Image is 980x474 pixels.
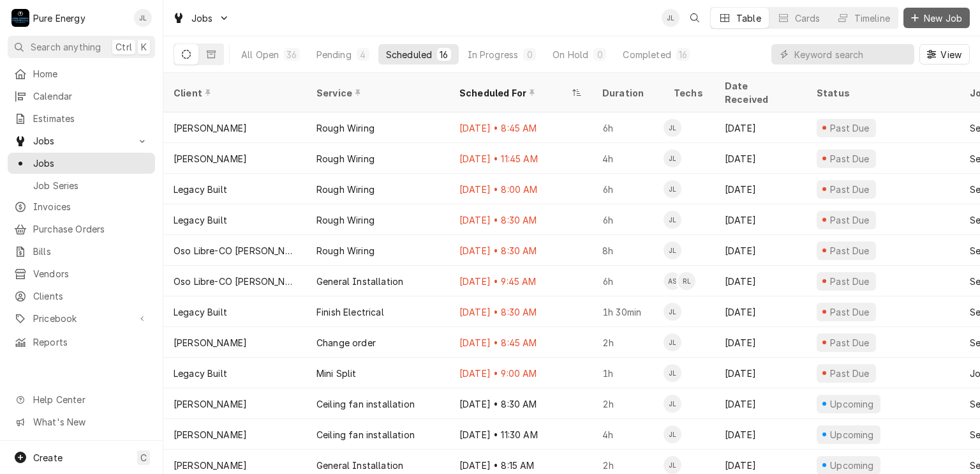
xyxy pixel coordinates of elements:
div: 6h [592,112,664,143]
div: JL [664,180,681,198]
div: JL [664,241,681,259]
div: Scheduled [386,48,432,61]
div: [DATE] [715,388,806,419]
div: 0 [596,48,604,61]
div: On Hold [553,48,588,61]
span: Estimates [33,112,149,125]
a: Vendors [8,263,155,284]
div: [PERSON_NAME] [174,121,247,135]
div: [PERSON_NAME] [174,428,247,441]
div: Service [316,86,436,100]
div: Rough Wiring [316,213,375,227]
div: Scheduled For [459,86,569,100]
div: James Linnenkamp's Avatar [664,303,681,321]
div: 36 [286,48,297,61]
div: Pure Energy's Avatar [11,9,29,27]
div: Timeline [854,11,890,25]
a: Go to Jobs [8,130,155,151]
div: Techs [674,86,704,100]
div: 1h 30min [592,296,664,327]
div: [DATE] • 8:30 AM [449,204,592,235]
a: Bills [8,241,155,262]
div: General Installation [316,459,403,472]
span: Jobs [33,134,130,148]
div: Date Received [725,79,794,106]
span: Pricebook [33,312,130,325]
div: James Linnenkamp's Avatar [664,119,681,137]
div: James Linnenkamp's Avatar [664,364,681,382]
span: Search anything [31,40,101,54]
span: Calendar [33,89,149,103]
div: [DATE] [715,327,806,358]
span: Create [33,452,63,463]
div: P [11,9,29,27]
div: [DATE] • 9:00 AM [449,358,592,388]
div: James Linnenkamp's Avatar [664,180,681,198]
input: Keyword search [794,44,908,65]
div: James Linnenkamp's Avatar [662,9,679,27]
div: James Linnenkamp's Avatar [664,149,681,167]
div: 2h [592,327,664,358]
div: 6h [592,266,664,296]
div: Upcoming [829,428,876,441]
div: Oso Libre-CO [PERSON_NAME] [174,244,296,257]
a: Invoices [8,196,155,217]
div: Ceiling fan installation [316,428,415,441]
a: Go to Help Center [8,389,155,410]
div: [DATE] • 8:30 AM [449,388,592,419]
div: Past Due [829,121,872,135]
button: Open search [685,8,705,28]
div: [PERSON_NAME] [174,397,247,411]
span: Reports [33,335,149,349]
div: Client [174,86,293,100]
span: Invoices [33,200,149,213]
div: [PERSON_NAME] [174,152,247,165]
div: Table [736,11,761,25]
div: 4h [592,143,664,174]
div: [PERSON_NAME] [174,459,247,472]
div: James Linnenkamp's Avatar [664,425,681,443]
div: JL [134,9,152,27]
div: Legacy Built [174,367,227,380]
a: Clients [8,286,155,307]
a: Go to What's New [8,411,155,432]
a: Home [8,63,155,84]
div: Mini Split [316,367,357,380]
span: New Job [921,11,965,25]
div: 1h [592,358,664,388]
div: Legacy Built [174,183,227,196]
div: RL [678,272,695,290]
div: JL [664,456,681,474]
div: JL [664,425,681,443]
div: [DATE] • 8:30 AM [449,296,592,327]
div: Legacy Built [174,213,227,227]
div: Albert Hernandez Soto's Avatar [664,272,681,290]
div: [DATE] [715,358,806,388]
div: [DATE] [715,419,806,450]
span: Job Series [33,179,149,192]
div: [DATE] • 8:45 AM [449,327,592,358]
div: 4h [592,419,664,450]
button: New Job [903,8,970,28]
a: Go to Jobs [167,8,235,29]
span: Jobs [33,157,149,170]
div: Past Due [829,183,872,196]
div: 8h [592,235,664,266]
div: AS [664,272,681,290]
span: Jobs [191,11,213,25]
div: Past Due [829,367,872,380]
div: Completed [623,48,671,61]
div: Duration [602,86,651,100]
div: Pure Energy [33,11,85,25]
div: JL [664,364,681,382]
div: James Linnenkamp's Avatar [134,9,152,27]
span: Bills [33,245,149,258]
a: Jobs [8,153,155,174]
div: 6h [592,204,664,235]
div: [DATE] • 8:30 AM [449,235,592,266]
div: Status [817,86,947,100]
div: Ceiling fan installation [316,397,415,411]
span: View [938,48,964,61]
span: C [140,451,147,464]
div: [DATE] [715,143,806,174]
